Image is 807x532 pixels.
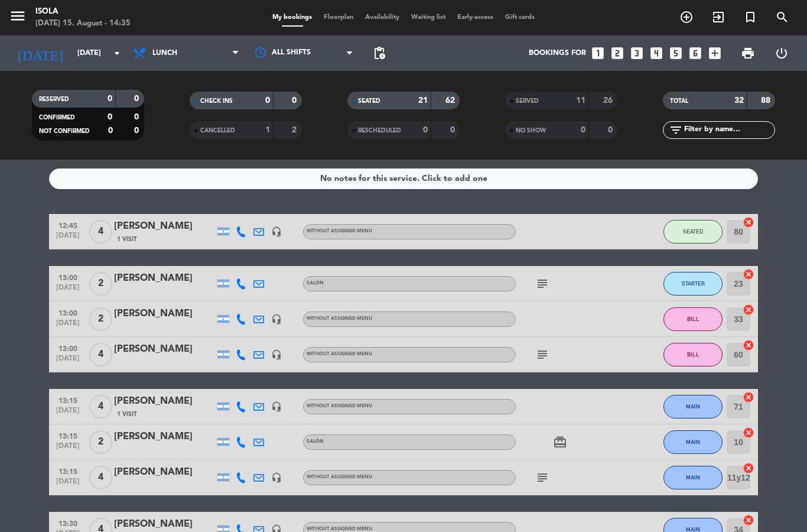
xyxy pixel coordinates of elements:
span: Early-access [451,14,499,21]
i: cancel [743,427,754,439]
span: 2 [89,307,112,331]
span: pending_actions [372,46,386,60]
span: [DATE] [53,442,83,456]
span: 13:15 [53,429,83,442]
div: LOG OUT [764,35,798,71]
span: NO SHOW [516,128,546,134]
span: 13:00 [53,306,83,319]
i: cancel [743,391,754,403]
span: 13:00 [53,270,83,284]
div: [PERSON_NAME] [114,429,214,445]
strong: 0 [292,96,299,105]
span: Salón [307,439,324,444]
button: MAIN [663,466,723,489]
strong: 11 [576,96,585,105]
div: [PERSON_NAME] [114,219,214,234]
strong: 0 [108,113,112,121]
i: [DATE] [9,40,71,66]
span: CANCELLED [200,128,235,134]
i: looks_one [590,46,606,61]
span: MAIN [686,403,700,410]
span: 1 Visit [117,410,137,419]
strong: 62 [445,96,457,105]
strong: 21 [418,96,428,105]
i: subject [535,348,549,362]
i: headset_mic [271,401,282,412]
span: Without assigned menu [307,352,372,356]
i: search [775,10,789,24]
strong: 0 [134,126,141,135]
span: RESCHEDULED [358,128,401,134]
i: cancel [743,304,754,316]
span: My bookings [266,14,318,21]
span: WALK IN [702,7,734,27]
input: Filter by name... [683,124,775,137]
i: power_settings_new [775,46,789,60]
span: Without assigned menu [307,316,372,321]
span: [DATE] [53,284,83,297]
span: Special reservation [734,7,766,27]
span: Bookings for [529,49,586,57]
span: BOOK TABLE [671,7,702,27]
strong: 26 [603,96,615,105]
span: 12:45 [53,218,83,232]
i: headset_mic [271,226,282,237]
i: looks_5 [668,46,684,61]
div: [PERSON_NAME] [114,394,214,409]
strong: 1 [265,126,270,134]
i: subject [535,277,549,291]
span: 4 [89,395,112,419]
span: BILL [687,351,699,358]
strong: 0 [134,113,141,121]
div: [PERSON_NAME] [114,517,214,532]
strong: 32 [734,96,744,105]
span: 13:15 [53,464,83,478]
span: SERVED [516,98,539,104]
div: [PERSON_NAME] [114,271,214,286]
span: [DATE] [53,407,83,420]
span: Floorplan [318,14,359,21]
div: [PERSON_NAME] [114,306,214,322]
span: 4 [89,343,112,366]
span: print [741,46,755,60]
strong: 0 [265,96,270,105]
i: subject [535,471,549,485]
span: 13:30 [53,516,83,530]
span: Availability [359,14,405,21]
span: 1 Visit [117,235,137,244]
i: looks_3 [629,46,645,61]
i: looks_4 [649,46,664,61]
div: [PERSON_NAME] [114,342,214,357]
strong: 0 [108,95,112,103]
span: SEARCH [766,7,798,27]
button: menu [9,7,27,29]
span: MAIN [686,439,700,445]
span: CONFIRMED [39,115,75,121]
span: [DATE] [53,232,83,245]
span: 2 [89,430,112,454]
span: Waiting list [405,14,451,21]
i: looks_two [610,46,625,61]
span: 13:15 [53,393,83,407]
strong: 0 [423,126,428,134]
i: cancel [743,462,754,474]
strong: 0 [450,126,457,134]
i: cancel [743,514,754,526]
span: SEATED [358,98,380,104]
i: looks_6 [688,46,703,61]
i: headset_mic [271,472,282,483]
span: CHECK INS [200,98,233,104]
span: 4 [89,220,112,244]
i: cancel [743,216,754,228]
strong: 88 [761,96,773,105]
span: TOTAL [670,98,688,104]
i: exit_to_app [711,10,725,24]
span: 13:00 [53,341,83,355]
button: BILL [663,343,723,366]
i: add_circle_outline [679,10,694,24]
strong: 2 [292,126,299,134]
span: [DATE] [53,355,83,368]
i: card_giftcard [553,435,567,449]
div: [PERSON_NAME] [114,465,214,480]
i: headset_mic [271,314,282,325]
